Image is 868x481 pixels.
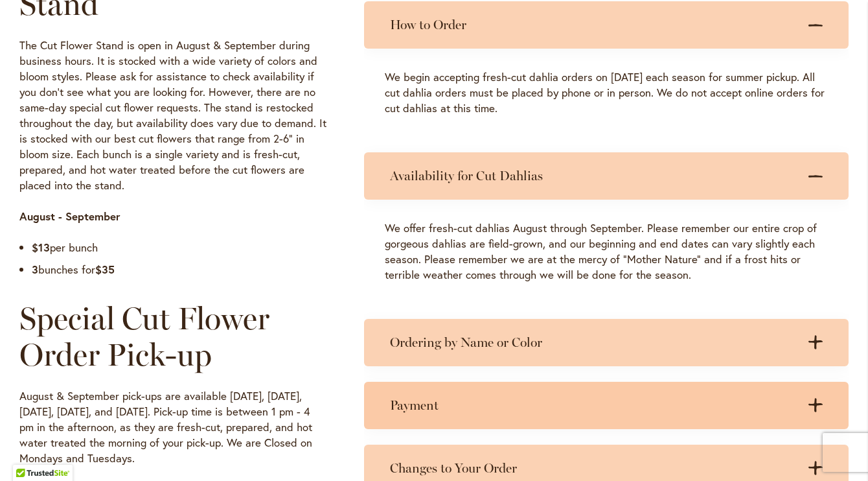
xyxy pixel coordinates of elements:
strong: 3 [32,262,38,277]
summary: How to Order [364,1,849,49]
strong: August - September [19,209,120,224]
li: per bunch [32,240,326,255]
strong: $35 [95,262,115,277]
h3: Ordering by Name or Color [390,334,797,351]
p: The Cut Flower Stand is open in August & September during business hours. It is stocked with a wi... [19,38,326,193]
p: August & September pick-ups are available [DATE], [DATE], [DATE], [DATE], and [DATE]. Pick-up tim... [19,388,326,466]
h3: How to Order [390,17,797,33]
p: We begin accepting fresh-cut dahlia orders on [DATE] each season for summer pickup. All cut dahli... [385,69,828,116]
h3: Payment [390,397,797,414]
strong: $13 [32,240,50,255]
summary: Payment [364,382,849,429]
summary: Availability for Cut Dahlias [364,152,849,200]
summary: Ordering by Name or Color [364,319,849,366]
h3: Availability for Cut Dahlias [390,168,797,184]
li: bunches for [32,262,326,277]
p: We offer fresh-cut dahlias August through September. Please remember our entire crop of gorgeous ... [385,220,828,283]
h2: Special Cut Flower Order Pick-up [19,300,326,373]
